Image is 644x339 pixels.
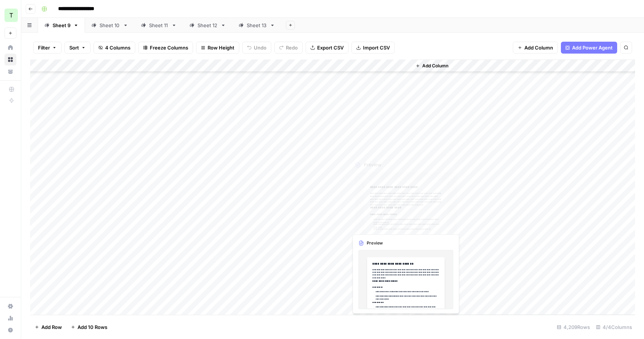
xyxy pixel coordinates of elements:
button: Add Power Agent [561,42,617,54]
span: Add Row [41,323,62,331]
a: Sheet 12 [183,18,232,33]
span: Add Column [524,44,553,51]
button: Undo [242,42,271,54]
div: 4,209 Rows [554,321,593,333]
a: Sheet 10 [85,18,135,33]
a: Usage [4,312,16,324]
span: Row Height [208,44,234,51]
button: Export CSV [306,42,348,54]
span: Filter [38,44,50,51]
button: Help + Support [4,324,16,336]
button: Row Height [196,42,239,54]
span: Freeze Columns [150,44,188,51]
button: Workspace: TY SEO Team [4,6,16,25]
span: T [9,11,13,20]
button: Filter [33,42,61,54]
a: Sheet 9 [38,18,85,33]
button: Add 10 Rows [66,321,112,333]
button: Import CSV [351,42,395,54]
a: Browse [4,54,16,65]
button: Redo [274,42,303,54]
button: Add Row [30,321,66,333]
span: Sort [69,44,79,51]
a: Sheet 13 [232,18,281,33]
div: Sheet 9 [53,22,70,29]
span: Add Column [422,63,448,69]
div: 4/4 Columns [593,321,635,333]
span: Add 10 Rows [78,323,107,331]
button: Add Column [413,61,451,71]
div: Sheet 12 [198,22,218,29]
button: Add Column [513,42,558,54]
a: Settings [4,300,16,312]
span: Redo [286,44,298,51]
a: Sheet 11 [135,18,183,33]
span: Export CSV [317,44,344,51]
div: Sheet 11 [149,22,168,29]
a: Home [4,42,16,54]
div: Sheet 13 [247,22,267,29]
span: Import CSV [363,44,390,51]
button: 4 Columns [94,42,135,54]
button: Sort [64,42,91,54]
span: Undo [254,44,266,51]
a: Your Data [4,65,16,77]
span: Add Power Agent [572,44,613,51]
div: Sheet 10 [100,22,120,29]
button: Freeze Columns [138,42,193,54]
span: 4 Columns [105,44,130,51]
